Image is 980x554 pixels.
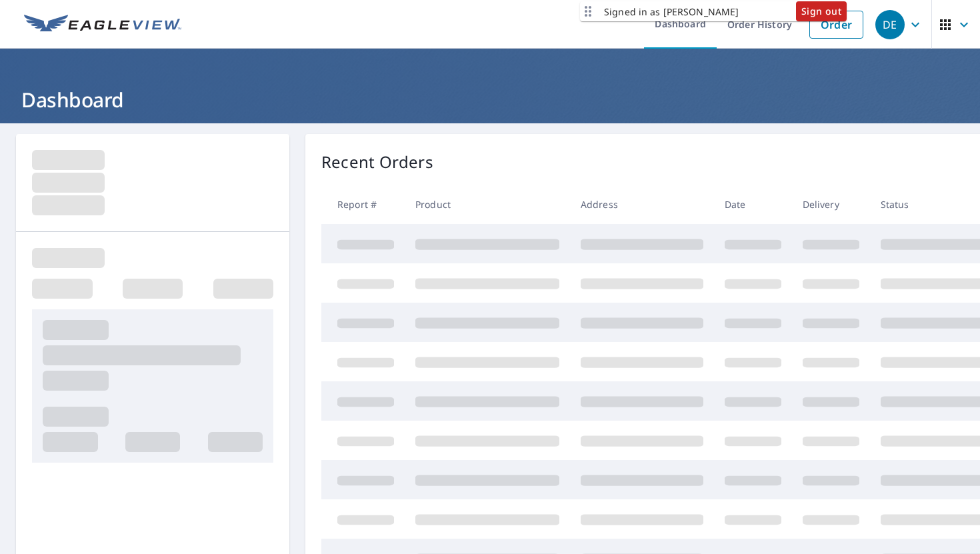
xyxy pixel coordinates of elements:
p: Signed in as [PERSON_NAME] [604,5,739,19]
th: Report # [321,185,405,224]
p: Recent Orders [321,150,433,174]
th: Delivery [792,185,870,224]
img: EV Logo [24,15,181,35]
a: Order [809,11,863,39]
button: Sign out [796,1,847,21]
h1: Dashboard [16,86,964,113]
span: Sign out [801,3,841,20]
th: Address [570,185,714,224]
th: Product [405,185,570,224]
div: DE [875,10,905,39]
th: Date [714,185,792,224]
